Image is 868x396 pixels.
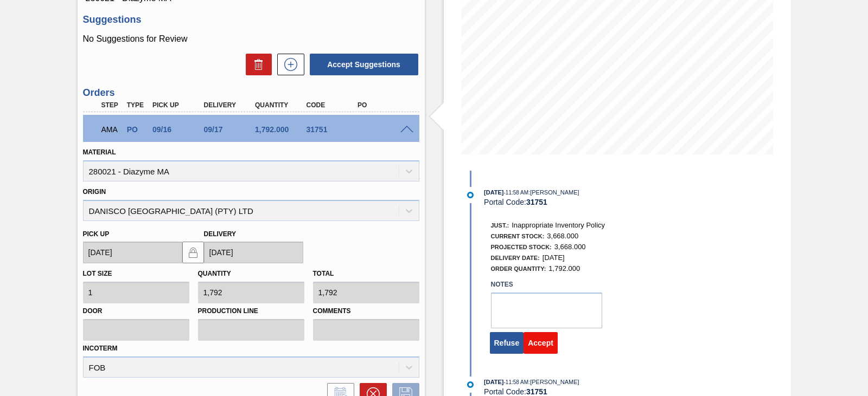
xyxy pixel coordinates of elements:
div: 31751 [304,125,360,134]
span: 3,668.000 [547,232,578,240]
span: Just.: [491,222,509,229]
span: : [PERSON_NAME] [528,379,579,385]
div: Purchase order [124,125,150,134]
span: Delivery Date: [491,255,540,261]
img: atual [467,192,474,198]
input: mm/dd/yyyy [204,242,303,263]
div: Accept Suggestions [304,53,419,76]
div: Code [304,101,360,109]
label: Door [83,303,189,319]
span: Current Stock: [491,233,545,239]
label: Incoterm [83,345,118,352]
div: Portal Code: [484,387,742,396]
span: 3,668.000 [554,243,586,251]
label: Pick up [83,230,110,238]
span: - 11:58 AM [504,190,529,196]
p: AMA [101,125,122,134]
span: [DATE] [542,254,565,262]
span: Projected Stock: [491,244,552,250]
label: Production Line [198,303,304,319]
div: New suggestion [272,54,304,75]
span: Order Quantity: [491,265,546,272]
div: Pick up [150,101,206,109]
button: locked [182,242,204,263]
input: mm/dd/yyyy [83,242,182,263]
h3: Suggestions [83,14,419,25]
div: Portal Code: [484,198,742,206]
div: Delete Suggestions [240,54,272,75]
button: Accept Suggestions [310,54,418,75]
span: [DATE] [484,189,503,196]
button: Refuse [490,332,524,354]
label: Origin [83,188,106,196]
div: PO [355,101,411,109]
label: Quantity [198,270,231,277]
p: No Suggestions for Review [83,34,419,44]
span: [DATE] [484,379,503,385]
div: Quantity [252,101,309,109]
div: Delivery [201,101,258,109]
div: 09/17/2025 [201,125,258,134]
div: 09/16/2025 [150,125,206,134]
span: : [PERSON_NAME] [528,189,579,196]
div: Awaiting Manager Approval [99,118,125,141]
div: Type [124,101,150,109]
div: Step [99,101,125,109]
label: Comments [313,303,419,319]
img: atual [467,381,474,388]
span: Inappropriate Inventory Policy [512,221,605,229]
h3: Orders [83,87,419,99]
strong: 31751 [526,387,547,396]
label: Material [83,148,116,156]
strong: 31751 [526,198,547,206]
label: Lot size [83,270,112,277]
span: - 11:58 AM [504,379,529,385]
label: Total [313,270,334,277]
label: Notes [491,277,602,293]
div: 1,792.000 [252,125,309,134]
span: 1,792.000 [548,264,580,272]
label: Delivery [204,230,237,238]
button: Accept [524,332,558,354]
img: locked [187,246,200,259]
